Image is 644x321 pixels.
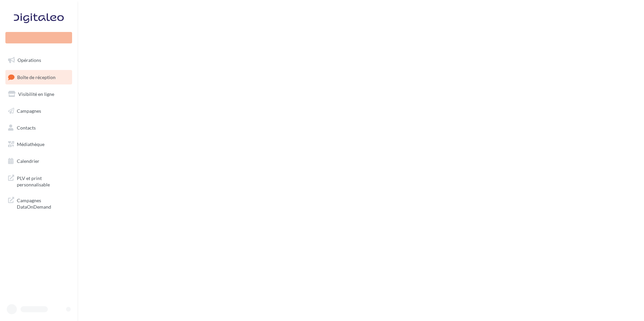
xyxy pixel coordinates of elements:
a: Médiathèque [4,137,73,151]
a: Contacts [4,121,73,135]
div: Nouvelle campagne [5,32,72,43]
span: Campagnes DataOnDemand [17,196,69,210]
a: Boîte de réception [4,70,73,84]
span: Visibilité en ligne [18,91,54,97]
a: Opérations [4,53,73,67]
span: Boîte de réception [17,74,56,80]
a: Campagnes DataOnDemand [4,193,73,213]
span: Opérations [18,57,41,63]
a: Calendrier [4,154,73,168]
a: Visibilité en ligne [4,87,73,101]
a: PLV et print personnalisable [4,171,73,191]
span: Contacts [17,124,36,130]
span: Calendrier [17,158,39,164]
span: PLV et print personnalisable [17,174,69,188]
span: Campagnes [17,108,41,114]
a: Campagnes [4,104,73,118]
span: Médiathèque [17,141,44,147]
